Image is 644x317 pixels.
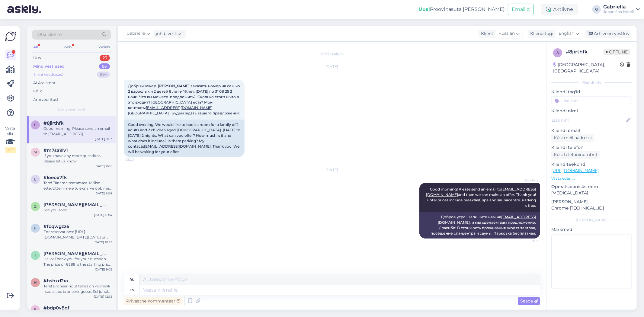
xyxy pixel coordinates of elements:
div: [PERSON_NAME] [551,217,632,223]
div: Gabriella [603,5,634,9]
div: If you have any more questions, please let us know. [43,153,112,164]
div: Good morning! Please send an email to [EMAIL_ADDRESS][DOMAIN_NAME] and then we can make an offer.... [43,126,112,137]
div: Kõik [33,88,42,94]
span: Good morning! Please send an email to and then we can make an offer. Thank you! Hotel prices incl... [426,187,537,208]
p: Vaata edasi ... [551,176,632,181]
div: [DATE] 12:53 [94,294,112,299]
div: Johan Spa Hotell [603,9,634,14]
div: [DATE] 9:03 [95,137,112,141]
div: 23 [100,55,110,61]
div: [DATE] 10:35 [94,240,112,245]
a: [URL][DOMAIN_NAME] [551,168,599,173]
span: zane.lapaine@gmail.com [43,202,106,207]
p: Kliendi nimi [551,108,632,114]
span: Добрый вечер. [PERSON_NAME] заказать номер на семью 2 взрослых и 2 детей 8 лет и 16 лет. [DATE] п... [128,84,241,115]
span: Offline [604,49,630,55]
div: For reservations: [URL][DOMAIN_NAME][DATE][DATE] or you can send an email to [EMAIL_ADDRESS][DOMA... [43,229,112,240]
div: Klient [479,30,493,37]
a: [EMAIL_ADDRESS][DOMAIN_NAME] [144,144,211,149]
p: Kliendi telefon [551,144,632,151]
p: Märkmed [551,226,632,233]
div: Minu vestlused [33,63,65,69]
div: Arhiveeri vestlus [585,30,631,38]
div: en [130,285,135,295]
b: Uus! [418,6,430,12]
div: Aktiivne [541,4,578,15]
button: Emailid [508,4,534,15]
a: [EMAIL_ADDRESS][DOMAIN_NAME] [146,105,213,110]
span: l [34,177,37,181]
div: AI Assistent [33,80,56,86]
p: Kliendi email [551,127,632,134]
div: 99+ [97,72,110,78]
span: z [34,204,37,209]
div: Klienditugi [528,30,553,37]
div: Vaata siia [5,126,16,153]
span: b [34,307,37,312]
div: Privaatne kommentaar [124,297,183,305]
div: See you soon! :) [43,207,112,213]
div: Küsi meiliaadressi [551,134,594,142]
span: #loeox7fk [43,175,67,180]
div: [DATE] 9:02 [95,267,112,272]
div: [DATE] [124,167,540,173]
input: Lisa tag [551,96,632,105]
img: Askly Logo [5,31,16,42]
div: All [32,43,39,51]
div: Proovi tasuta [PERSON_NAME]: [418,6,505,13]
p: Operatsioonisüsteem [551,184,632,190]
div: ru [130,274,135,285]
div: Good evening. We would like to book a room for a family of 2 adults and 2 children aged [DEMOGRAP... [124,120,245,157]
span: f [34,226,37,230]
span: 8 [34,123,37,127]
span: #bdp0v8qf [43,305,69,311]
div: Tere! Broneeringut tehes on võimalik lisada laps broneeringusse. Sel juhul lisandub lisatasu laps... [43,283,112,294]
p: Klienditeekond [551,161,632,168]
div: Arhiveeritud [33,97,58,103]
div: [GEOGRAPHIC_DATA], [GEOGRAPHIC_DATA] [553,62,620,74]
p: Kliendi tag'id [551,89,632,95]
div: Tiimi vestlused [33,72,63,78]
span: m [34,150,37,154]
p: Chrome [TECHNICAL_ID] [551,205,632,211]
div: [DATE] 9:04 [95,191,112,196]
p: [PERSON_NAME] [551,199,632,205]
span: Otsi kliente [37,31,62,38]
div: Uus [33,55,41,61]
div: Tere! Täname teatamast. Millise ettevõtte nimele tuleks arve ööbimise eest saata ning millisele e... [43,180,112,191]
span: #m7sa9lv1 [43,148,68,153]
span: #fcqwgzz6 [43,224,69,229]
p: [MEDICAL_DATA] [551,190,632,196]
span: Minu vestlused [58,107,85,113]
span: English [559,30,574,37]
div: Vestlus algas [124,51,540,57]
div: Kliendi info [551,80,632,85]
span: 9:03 [516,239,538,243]
span: i [35,253,36,258]
span: #8jirthfk [43,120,64,126]
div: Socials [96,43,111,51]
span: igors.marinins@inbox.lv [43,251,106,256]
div: 95 [99,63,110,69]
span: 23:20 [126,157,148,162]
span: Gabriella [516,178,538,183]
span: h [34,280,37,285]
span: Saada [520,298,538,304]
div: [DATE] 16:18 [95,164,112,168]
div: 2 / 3 [5,147,16,153]
span: Gabriella [127,30,145,37]
div: juhib vestlust [153,30,184,37]
div: [DATE] [124,64,540,69]
div: Web [62,43,73,51]
div: [DATE] 11:04 [94,213,112,217]
div: Hello! Thank you for your question. The price of €388 is the starting price, and it is possible t... [43,256,112,267]
div: # 8jirthfk [566,48,604,56]
div: G [592,5,601,14]
div: Доброе утро! Напишите нам на , и мы сделаем вам предложение. Спасибо! В стоимость проживания вход... [419,212,540,239]
span: 8 [556,50,559,55]
span: #hshxd2ra [43,278,68,283]
input: Lisa nimi [552,117,625,123]
a: GabriellaJohan Spa Hotell [603,5,640,14]
div: Küsi telefoninumbrit [551,151,600,159]
span: Russian [498,30,515,37]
